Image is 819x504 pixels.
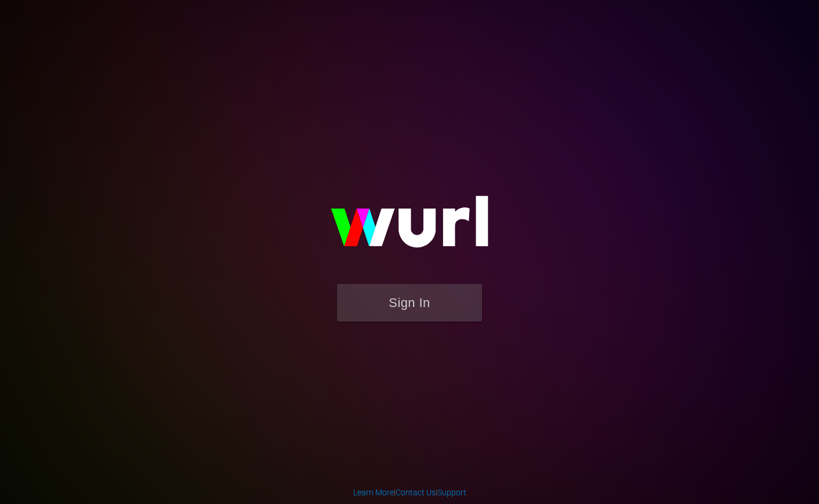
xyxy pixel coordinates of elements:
[396,488,436,497] a: Contact Us
[353,487,466,498] div: | |
[353,488,394,497] a: Learn More
[293,171,526,283] img: wurl-logo-on-black-223613ac3d8ba8fe6dc639794a292ebdb59501304c7dfd60c99c58986ef67473.svg
[437,488,466,497] a: Support
[337,284,482,322] button: Sign In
